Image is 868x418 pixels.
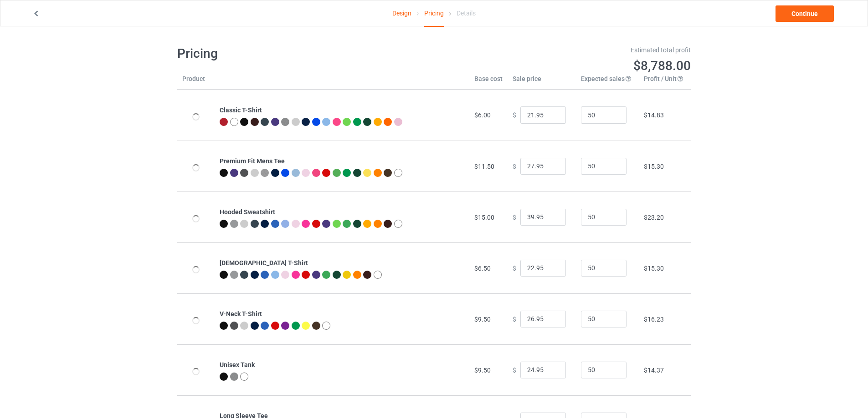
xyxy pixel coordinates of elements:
a: Continue [776,5,834,22]
span: $14.37 [644,367,664,374]
span: $8,788.00 [633,58,691,73]
span: $6.50 [474,265,491,272]
th: Profit / Unit [639,74,691,90]
span: $ [513,213,516,221]
b: V-Neck T-Shirt [220,310,262,317]
div: Estimated total profit [441,45,691,55]
span: $ [513,162,516,170]
b: [DEMOGRAPHIC_DATA] T-Shirt [220,259,308,267]
span: $15.30 [644,163,664,170]
span: $11.50 [474,163,494,170]
th: Expected sales [576,74,639,90]
b: Hooded Sweatshirt [220,208,275,216]
span: $15.00 [474,214,494,221]
th: Product [177,74,215,90]
a: Design [392,0,411,26]
span: $9.50 [474,316,491,323]
th: Base cost [469,74,508,90]
b: Premium Fit Mens Tee [220,157,285,165]
img: heather_texture.png [281,118,289,126]
div: Details [457,0,476,26]
th: Sale price [508,74,576,90]
span: $ [513,111,516,119]
b: Unisex Tank [220,361,255,368]
span: $ [513,366,516,373]
span: $6.00 [474,111,491,119]
span: $15.30 [644,265,664,272]
span: $9.50 [474,367,491,374]
div: Pricing [424,0,444,27]
img: heather_texture.png [261,169,269,177]
h1: Pricing [177,45,428,62]
span: $14.83 [644,111,664,119]
b: Classic T-Shirt [220,106,262,114]
span: $23.20 [644,214,664,221]
span: $16.23 [644,316,664,323]
span: $ [513,264,516,272]
img: heather_texture.png [230,373,238,381]
span: $ [513,315,516,322]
